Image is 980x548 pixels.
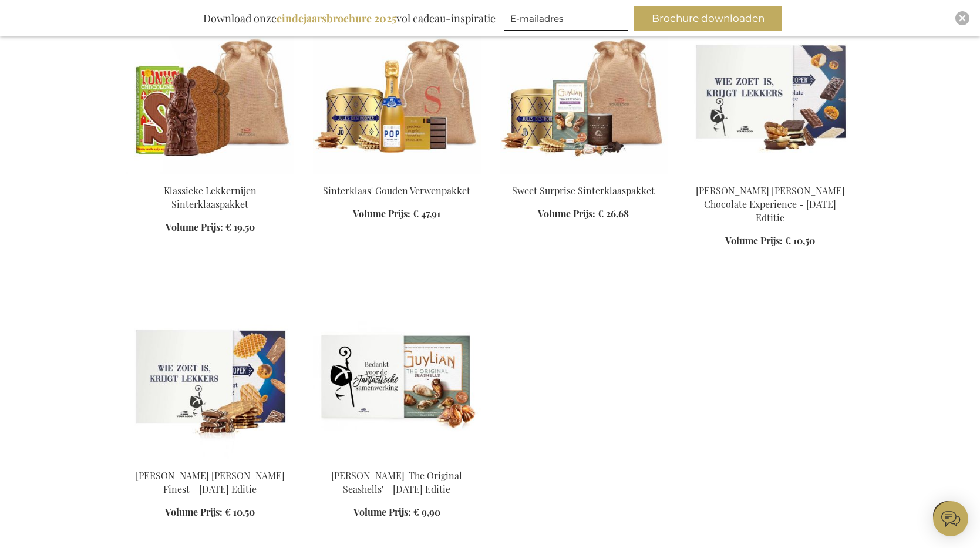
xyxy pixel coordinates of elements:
[166,221,255,234] a: Volume Prijs: € 19,50
[126,295,294,459] img: Jules Destrooper Jules' Finest - St Nicholas Edition
[504,6,632,34] form: marketing offers and promotions
[165,506,255,519] a: Volume Prijs: € 10,50
[225,506,255,518] span: € 10,50
[504,6,628,31] input: E-mailadres
[225,221,255,233] span: € 19,50
[512,184,655,197] a: Sweet Surprise Sinterklaaspakket
[500,10,668,174] img: Saint Nicholas Surprise Treats Gift Box
[413,506,440,518] span: € 9,90
[331,469,462,495] a: [PERSON_NAME] 'The Original Seashells' - [DATE] Editie
[166,221,223,233] span: Volume Prijs:
[413,207,440,220] span: € 47,91
[126,455,294,466] a: Jules Destrooper Jules' Finest - St Nicholas Edition
[313,455,481,466] a: Guylian 'The Original Seashells' - Saint Nicholas Edition
[126,170,294,181] a: Saint Nicholas Classic Treats Gift Box
[126,10,294,174] img: Saint Nicholas Classic Treats Gift Box
[538,207,595,220] span: Volume Prijs:
[165,506,223,518] span: Volume Prijs:
[198,6,501,31] div: Download onze vol cadeau-inspiratie
[323,184,470,197] a: Sinterklaas' Gouden Verwenpakket
[313,10,481,174] img: Saint Nicholas Golden Indulgence Gift Box
[353,506,440,519] a: Volume Prijs: € 9,90
[353,506,411,518] span: Volume Prijs:
[313,295,481,459] img: Guylian 'The Original Seashells' - Saint Nicholas Edition
[164,184,257,210] a: Klassieke Lekkernijen Sinterklaaspakket
[500,170,668,181] a: Saint Nicholas Surprise Treats Gift Box
[538,207,629,221] a: Volume Prijs: € 26,68
[634,6,782,31] button: Brochure downloaden
[353,207,440,221] a: Volume Prijs: € 47,91
[933,501,968,536] iframe: belco-activator-frame
[277,11,396,25] b: eindejaarsbrochure 2025
[959,15,966,22] img: Close
[686,10,854,174] img: Jules Destrooper Jules' Chocolate Experience - Sinterklaas Edtitie
[313,170,481,181] a: Saint Nicholas Golden Indulgence Gift Box
[598,207,629,220] span: € 26,68
[136,469,285,495] a: [PERSON_NAME] [PERSON_NAME] Finest - [DATE] Editie
[955,11,969,25] div: Close
[353,207,410,220] span: Volume Prijs:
